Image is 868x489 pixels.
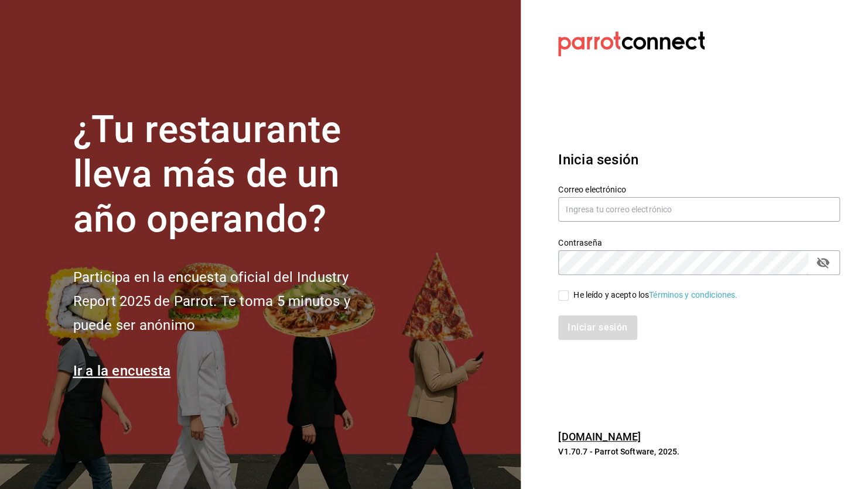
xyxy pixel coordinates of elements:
a: Términos y condiciones. [649,290,737,299]
button: passwordField [813,253,833,273]
h2: Participa en la encuesta oficial del Industry Report 2025 de Parrot. Te toma 5 minutos y puede se... [73,266,389,337]
div: He leído y acepto los [573,289,737,301]
h1: ¿Tu restaurante lleva más de un año operando? [73,108,389,242]
p: V1.70.7 - Parrot Software, 2025. [558,446,840,457]
label: Contraseña [558,238,840,246]
input: Ingresa tu correo electrónico [558,197,840,222]
label: Correo electrónico [558,185,840,193]
a: Ir a la encuesta [73,363,170,379]
h3: Inicia sesión [558,149,840,170]
a: [DOMAIN_NAME] [558,431,641,443]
